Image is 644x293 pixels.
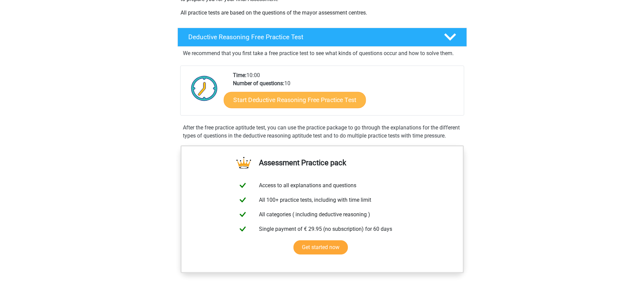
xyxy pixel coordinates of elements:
[187,71,221,105] img: Clock
[293,240,348,254] a: Get started now
[175,28,470,47] a: Deductive Reasoning Free Practice Test
[223,92,366,108] a: Start Deductive Reasoning Free Practice Test
[181,9,464,17] p: All practice tests are based on the questions of the mayor assessment centres.
[228,71,463,115] div: 10:00 10
[180,124,464,140] div: After the free practice aptitude test, you can use the practice package to go through the explana...
[188,33,433,41] h4: Deductive Reasoning Free Practice Test
[183,49,461,57] p: We recommend that you first take a free practice test to see what kinds of questions occur and ho...
[233,80,284,87] b: Number of questions:
[233,72,246,78] b: Time:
